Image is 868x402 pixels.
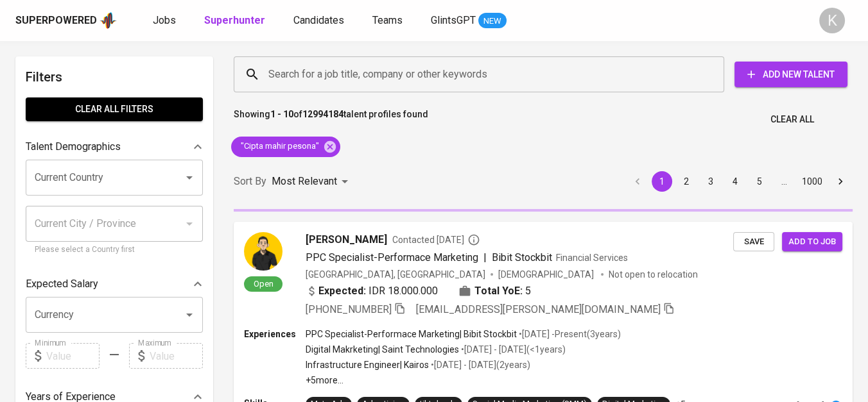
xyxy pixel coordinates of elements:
p: • [DATE] - [DATE] ( <1 years ) [459,343,566,356]
p: Sort By [234,174,266,189]
b: Expected: [318,283,366,299]
span: [DEMOGRAPHIC_DATA] [498,268,596,281]
p: Digital Makrketing | Saint Technologies [306,343,459,356]
button: Go to next page [830,171,851,192]
a: Superpoweredapp logo [15,11,117,30]
button: Go to page 5 [749,171,770,192]
div: IDR 18.000.000 [306,283,438,299]
div: Most Relevant [272,170,352,194]
b: Superhunter [204,14,265,26]
span: Save [740,235,768,249]
h6: Filters [26,67,203,87]
div: K [819,8,845,33]
div: Talent Demographics [26,134,203,160]
span: Add to job [788,235,836,249]
span: [PERSON_NAME] [306,232,387,247]
p: • [DATE] - [DATE] ( 2 years ) [429,358,530,371]
div: Expected Salary [26,271,203,297]
button: Open [180,306,198,324]
p: Infrastructure Engineer | Kairos [306,358,429,371]
button: Go to page 3 [700,171,721,192]
span: Contacted [DATE] [392,233,480,246]
button: Open [180,169,198,187]
img: app logo [100,11,117,30]
span: [EMAIL_ADDRESS][PERSON_NAME][DOMAIN_NAME] [416,303,661,315]
button: Save [733,232,774,252]
p: • [DATE] - Present ( 3 years ) [517,328,621,340]
span: Teams [372,14,403,26]
input: Value [46,343,100,369]
a: Teams [372,13,405,29]
p: Talent Demographics [26,139,121,155]
button: Clear All [765,108,819,131]
span: GlintsGPT [431,14,476,26]
span: NEW [478,15,507,28]
b: Total YoE: [474,283,523,299]
span: [PHONE_NUMBER] [306,303,392,315]
button: Add New Talent [734,62,847,87]
span: 5 [525,283,531,299]
p: Not open to relocation [609,268,698,281]
a: Superhunter [204,13,268,29]
button: Add to job [782,232,842,252]
span: Add New Talent [745,67,837,83]
span: Jobs [153,14,176,26]
button: Go to page 1000 [798,171,826,192]
button: page 1 [652,171,672,192]
input: Value [150,343,203,369]
nav: pagination navigation [625,171,853,192]
b: 12994184 [302,109,343,119]
p: Most Relevant [272,174,337,189]
span: Clear All [770,112,814,128]
span: Open [248,278,279,289]
button: Go to page 4 [725,171,745,192]
div: Superpowered [15,13,97,28]
p: Please select a Country first [35,244,194,256]
span: "Cipta mahir pesona" [231,140,327,153]
span: Bibit Stockbit [492,251,552,264]
span: Financial Services [556,253,628,263]
p: +5 more ... [306,374,621,387]
div: "Cipta mahir pesona" [231,137,340,157]
a: Candidates [293,13,347,29]
span: Clear All filters [36,101,193,117]
div: … [774,175,794,188]
span: PPC Specialist-Performace Marketing [306,251,478,264]
a: GlintsGPT NEW [431,13,507,29]
button: Go to page 2 [676,171,697,192]
img: c8bc731f9da39dd31ed4ac834e6477b7.jpg [244,232,282,271]
span: Candidates [293,14,344,26]
b: 1 - 10 [270,109,293,119]
p: Experiences [244,328,306,340]
div: [GEOGRAPHIC_DATA], [GEOGRAPHIC_DATA] [306,268,485,281]
p: Showing of talent profiles found [234,108,428,131]
svg: By Batam recruiter [467,233,480,246]
a: Jobs [153,13,178,29]
button: Clear All filters [26,97,203,121]
span: | [483,250,487,265]
p: PPC Specialist-Performace Marketing | Bibit Stockbit [306,328,517,340]
p: Expected Salary [26,276,98,292]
